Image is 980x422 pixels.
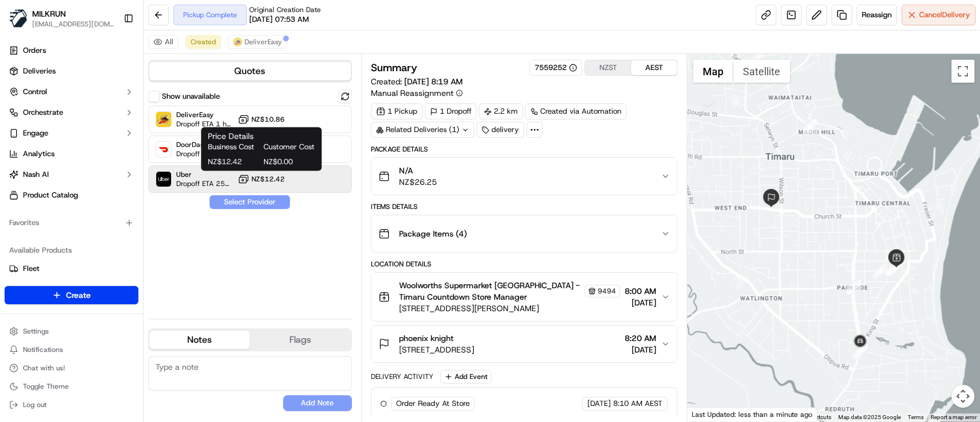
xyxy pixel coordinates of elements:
span: 8:10 AM AEST [613,398,663,409]
span: [DATE] [625,297,656,308]
button: Map camera controls [951,385,974,408]
button: MILKRUNMILKRUN[EMAIL_ADDRESS][DOMAIN_NAME] [5,5,119,32]
span: Package Items ( 4 ) [399,228,467,239]
button: Nash AI [5,165,138,184]
div: Favorites [5,214,138,232]
img: Uber [156,172,171,187]
span: NZ$12.42 [208,157,259,167]
span: 8:00 AM [625,285,656,297]
div: 2 [803,119,818,134]
button: [EMAIL_ADDRESS][DOMAIN_NAME] [32,20,114,29]
span: Orchestrate [23,107,63,118]
h3: Summary [371,63,417,73]
button: Control [5,83,138,101]
span: Created: [371,76,463,87]
span: Customer Cost [264,142,315,152]
div: delivery [477,122,524,138]
span: Woolworths Supermarket [GEOGRAPHIC_DATA] - Timaru Countdown Store Manager [399,280,582,303]
span: DoorDash Drive [176,140,233,149]
div: 3 [873,264,888,278]
img: delivereasy_logo.png [233,37,242,47]
button: Notifications [5,342,138,358]
span: Created [191,37,216,47]
button: Engage [5,124,138,142]
button: Flags [250,331,350,349]
span: DeliverEasy [245,37,282,47]
span: Deliveries [23,66,56,76]
button: Fleet [5,260,138,278]
a: Product Catalog [5,186,138,204]
button: Quotes [149,62,351,80]
button: Show street map [693,60,733,83]
a: Report a map error [931,414,977,420]
span: Business Cost [208,142,259,152]
span: Fleet [23,264,40,274]
span: NZ$0.00 [264,157,315,167]
span: Manual Reassignment [371,87,454,99]
span: DeliverEasy [176,110,233,119]
span: [STREET_ADDRESS] [399,344,474,355]
span: Dropoff ETA 37 minutes [176,149,233,158]
button: Notes [149,331,250,349]
span: Notifications [23,345,63,354]
span: Log out [23,400,47,409]
button: CancelDelivery [901,5,975,25]
div: 7 [888,260,902,275]
div: Items Details [371,202,677,211]
span: NZ$26.25 [399,176,437,188]
span: Order Ready At Store [396,398,470,409]
div: 6 [885,261,900,276]
span: MILKRUN [32,8,66,20]
button: Reassign [857,5,897,25]
a: Analytics [5,145,138,163]
div: 1 Pickup [371,103,423,119]
button: N/ANZ$26.25 [371,158,677,195]
a: Terms (opens in new tab) [908,414,924,420]
span: Cancel Delivery [919,10,970,20]
h1: Price Details [208,130,315,142]
button: Settings [5,323,138,339]
button: phoenix knight[STREET_ADDRESS]8:20 AM[DATE] [371,326,677,362]
div: Package Details [371,145,677,154]
span: Orders [23,45,46,56]
span: [DATE] [587,398,611,409]
button: Toggle Theme [5,378,138,394]
img: DeliverEasy [156,112,171,127]
span: Control [23,87,47,97]
div: Last Updated: less than a minute ago [687,407,818,421]
img: DoorDash Drive [156,142,171,157]
button: Create [5,286,138,304]
div: 9 [853,344,867,359]
div: 2.2 km [479,103,523,119]
span: [DATE] 8:19 AM [404,76,463,87]
a: Created via Automation [525,103,626,119]
button: DeliverEasy [228,35,287,49]
button: Created [185,35,221,49]
div: Available Products [5,241,138,260]
img: Google [690,406,728,421]
span: Chat with us! [23,363,65,373]
a: Deliveries [5,62,138,80]
button: Chat with us! [5,360,138,376]
button: Orchestrate [5,103,138,122]
span: [DATE] 07:53 AM [249,14,309,25]
span: Original Creation Date [249,5,321,14]
button: Show satellite imagery [733,60,790,83]
button: All [148,35,179,49]
div: Delivery Activity [371,372,433,381]
span: NZ$12.42 [251,175,285,184]
span: 9494 [598,287,616,296]
div: 8 [846,280,861,295]
button: 7559252 [534,63,577,73]
span: Settings [23,327,49,336]
span: Product Catalog [23,190,78,200]
button: NZST [585,60,631,75]
button: Woolworths Supermarket [GEOGRAPHIC_DATA] - Timaru Countdown Store Manager9494[STREET_ADDRESS][PER... [371,273,677,321]
button: NZ$12.42 [238,173,285,185]
button: Package Items (4) [371,215,677,252]
button: Manual Reassignment [371,87,463,99]
button: Log out [5,397,138,413]
span: Dropoff ETA 1 hour [176,119,233,129]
